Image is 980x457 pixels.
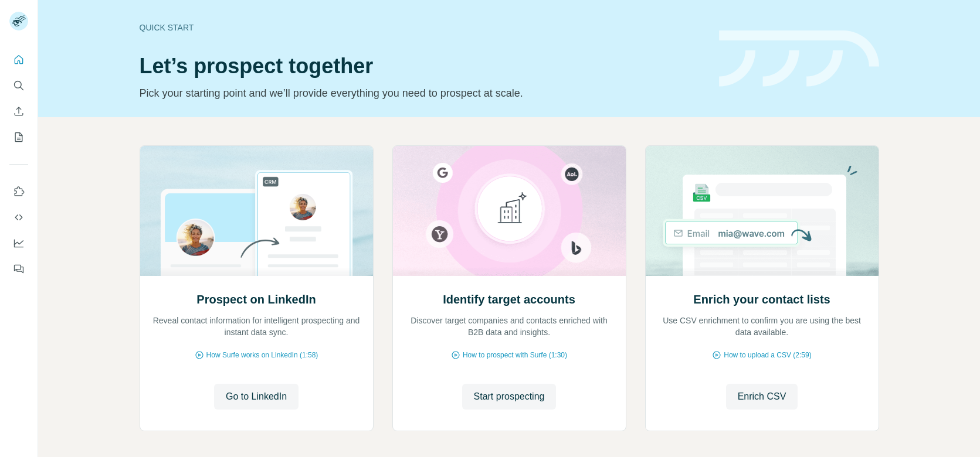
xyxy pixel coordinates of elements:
[206,350,318,360] span: How Surfe works on LinkedIn (1:58)
[152,315,361,338] p: Reveal contact information for intelligent prospecting and instant data sync.
[196,291,316,308] h2: Prospect on LinkedIn
[9,101,28,122] button: Enrich CSV
[9,258,28,279] button: Feedback
[140,146,374,276] img: Prospect on LinkedIn
[738,390,786,404] span: Enrich CSV
[405,315,614,338] p: Discover target companies and contacts enriched with B2B data and insights.
[140,54,705,78] h1: Let’s prospect together
[9,181,28,202] button: Use Surfe on LinkedIn
[462,384,557,410] button: Start prospecting
[392,146,626,276] img: Identify target accounts
[226,390,287,404] span: Go to LinkedIn
[9,233,28,254] button: Dashboard
[9,127,28,148] button: My lists
[724,350,811,360] span: How to upload a CSV (2:59)
[726,384,798,410] button: Enrich CSV
[443,291,575,308] h2: Identify target accounts
[693,291,830,308] h2: Enrich your contact lists
[463,350,567,360] span: How to prospect with Surfe (1:30)
[214,384,299,410] button: Go to LinkedIn
[140,22,705,33] div: Quick start
[140,85,705,101] p: Pick your starting point and we’ll provide everything you need to prospect at scale.
[645,146,879,276] img: Enrich your contact lists
[719,30,879,87] img: banner
[9,207,28,228] button: Use Surfe API
[657,315,867,338] p: Use CSV enrichment to confirm you are using the best data available.
[9,75,28,96] button: Search
[474,390,545,404] span: Start prospecting
[9,49,28,70] button: Quick start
